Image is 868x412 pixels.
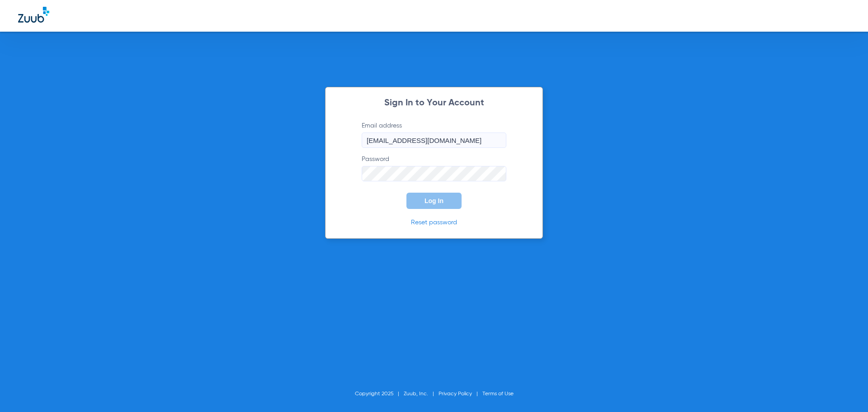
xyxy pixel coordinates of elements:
[411,219,457,226] a: Reset password
[362,166,506,181] input: Password
[362,121,506,148] label: Email address
[425,197,443,204] span: Log In
[439,391,472,397] a: Privacy Policy
[362,155,506,181] label: Password
[404,389,439,398] li: Zuub, Inc.
[18,7,49,23] img: Zuub Logo
[406,193,462,209] button: Log In
[348,99,520,108] h2: Sign In to Your Account
[362,133,506,148] input: Email address
[355,389,404,398] li: Copyright 2025
[482,391,514,397] a: Terms of Use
